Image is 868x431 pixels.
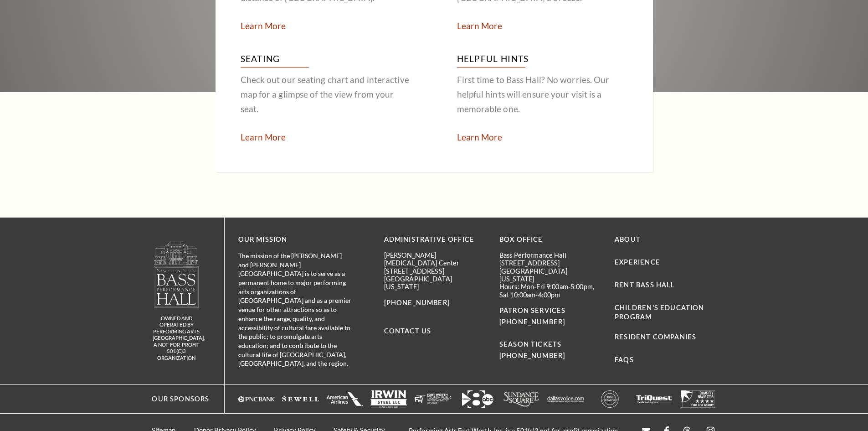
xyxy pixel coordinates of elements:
[499,234,601,245] p: BOX OFFICE
[384,297,486,309] p: [PHONE_NUMBER]
[326,390,363,408] img: aa_stacked2_117x55.png
[153,241,200,308] img: logo-footer.png
[241,21,286,31] a: Learn More
[591,390,628,408] img: kimcrawford-websitefooter-117x55.png
[499,283,601,299] p: Hours: Mon-Fri 9:00am-5:00pm, Sat 10:00am-4:00pm
[384,267,486,275] p: [STREET_ADDRESS]
[153,315,200,362] p: owned and operated by Performing Arts [GEOGRAPHIC_DATA], A NOT-FOR-PROFIT 501(C)3 ORGANIZATION
[457,21,503,31] a: Learn More
[615,258,660,266] a: Experience
[615,356,634,363] a: FAQs
[459,390,496,408] img: wfaa2.png
[238,234,352,245] p: OUR MISSION
[499,267,601,283] p: [GEOGRAPHIC_DATA][US_STATE]
[241,73,411,116] p: Check out our seating chart and interactive map for a glimpse of the view from your seat.
[143,394,209,405] p: Our Sponsors
[415,390,452,408] img: fwtpid-websitefooter-117x55.png
[680,390,717,408] img: charitynavlogo2.png
[457,132,503,142] a: Learn More
[238,390,275,408] img: pncbank_websitefooter_117x55.png
[457,52,628,68] h3: Helpful Hints
[384,251,486,267] p: [PERSON_NAME][MEDICAL_DATA] Center
[370,390,407,408] img: irwinsteel_websitefooter_117x55.png
[503,390,540,408] img: sundance117x55.png
[238,251,352,368] p: The mission of the [PERSON_NAME] and [PERSON_NAME][GEOGRAPHIC_DATA] is to serve as a permanent ho...
[499,251,601,259] p: Bass Performance Hall
[499,328,601,362] p: SEASON TICKETS [PHONE_NUMBER]
[241,132,286,142] a: Learn More
[499,259,601,267] p: [STREET_ADDRESS]
[615,281,675,289] a: Rent Bass Hall
[457,73,628,116] p: First time to Bass Hall? No worries. Our helpful hints will ensure your visit is a memorable one.
[547,390,584,408] img: dallasvoice117x55.png
[636,390,673,408] img: triquest_footer_logo.png
[384,234,486,245] p: Administrative Office
[615,235,641,243] a: About
[384,275,486,291] p: [GEOGRAPHIC_DATA][US_STATE]
[282,390,319,408] img: sewell-revised_117x55.png
[384,327,431,335] a: Contact Us
[499,305,601,328] p: PATRON SERVICES [PHONE_NUMBER]
[241,52,411,68] h3: Seating
[615,304,704,321] a: Children's Education Program
[615,333,696,341] a: Resident Companies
